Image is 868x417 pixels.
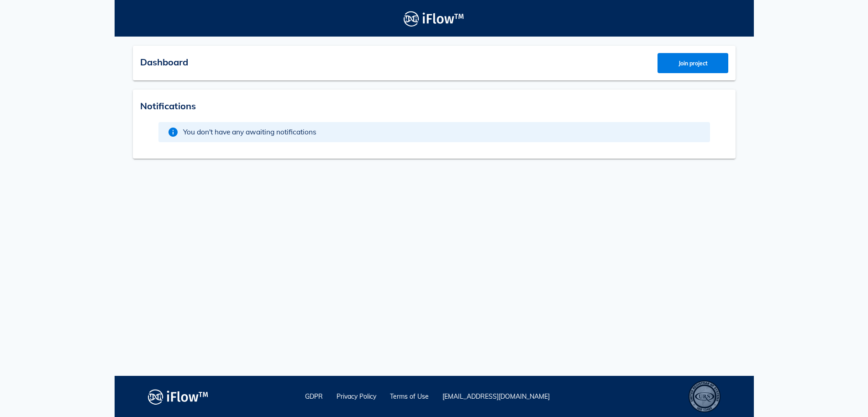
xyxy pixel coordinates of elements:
[689,380,721,412] div: ISO 13485 – Quality Management System
[337,392,376,401] a: Privacy Policy
[658,53,728,73] button: Join project
[305,392,323,401] a: GDPR
[140,56,188,68] span: Dashboard
[183,127,316,138] span: You don't have any awaiting notifications
[140,100,196,112] span: Notifications
[442,392,550,401] a: [EMAIL_ADDRESS][DOMAIN_NAME]
[666,60,719,67] span: Join project
[115,8,754,29] a: Logo
[148,386,209,407] img: logo
[390,392,429,401] a: Terms of Use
